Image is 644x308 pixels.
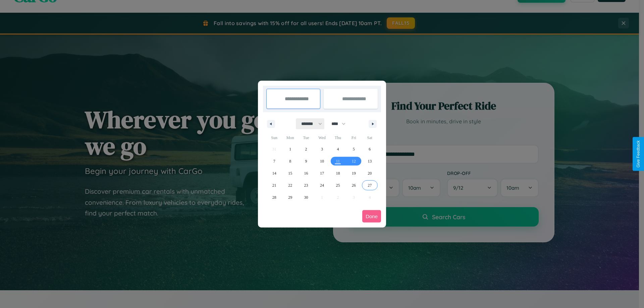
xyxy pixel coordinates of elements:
button: 1 [282,143,298,155]
span: 14 [272,167,276,179]
button: 4 [330,143,346,155]
span: 13 [368,155,372,167]
span: Sat [362,132,378,143]
button: 7 [266,155,282,167]
span: Tue [298,132,314,143]
span: 6 [369,143,371,155]
button: 21 [266,179,282,191]
span: 3 [321,143,323,155]
span: 5 [353,143,355,155]
span: Mon [282,132,298,143]
button: 2 [298,143,314,155]
span: Fri [346,132,362,143]
button: 19 [346,167,362,179]
button: 18 [330,167,346,179]
span: 24 [320,179,324,191]
button: 27 [362,179,378,191]
button: 24 [314,179,330,191]
button: 28 [266,191,282,203]
span: 10 [320,155,324,167]
button: 9 [298,155,314,167]
button: 15 [282,167,298,179]
button: 22 [282,179,298,191]
span: 21 [272,179,276,191]
button: 17 [314,167,330,179]
button: 23 [298,179,314,191]
span: Sun [266,132,282,143]
span: 20 [368,167,372,179]
span: 7 [273,155,275,167]
button: 20 [362,167,378,179]
button: 5 [346,143,362,155]
span: 17 [320,167,324,179]
button: 14 [266,167,282,179]
span: 9 [305,155,307,167]
span: 27 [368,179,372,191]
span: 18 [336,167,340,179]
button: 29 [282,191,298,203]
span: 23 [304,179,308,191]
span: 22 [288,179,292,191]
span: 15 [288,167,292,179]
button: Done [362,210,381,223]
span: 8 [289,155,291,167]
button: 8 [282,155,298,167]
button: 25 [330,179,346,191]
button: 11 [330,155,346,167]
button: 6 [362,143,378,155]
button: 30 [298,191,314,203]
span: 2 [305,143,307,155]
span: 11 [336,155,340,167]
button: 12 [346,155,362,167]
span: 19 [352,167,356,179]
span: 25 [336,179,340,191]
span: Thu [330,132,346,143]
button: 10 [314,155,330,167]
span: 16 [304,167,308,179]
button: 26 [346,179,362,191]
span: 26 [352,179,356,191]
span: 28 [272,191,276,203]
span: 30 [304,191,308,203]
span: 1 [289,143,291,155]
button: 3 [314,143,330,155]
span: Wed [314,132,330,143]
span: 29 [288,191,292,203]
span: 12 [352,155,356,167]
button: 13 [362,155,378,167]
button: 16 [298,167,314,179]
span: 4 [337,143,339,155]
div: Give Feedback [636,140,641,168]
